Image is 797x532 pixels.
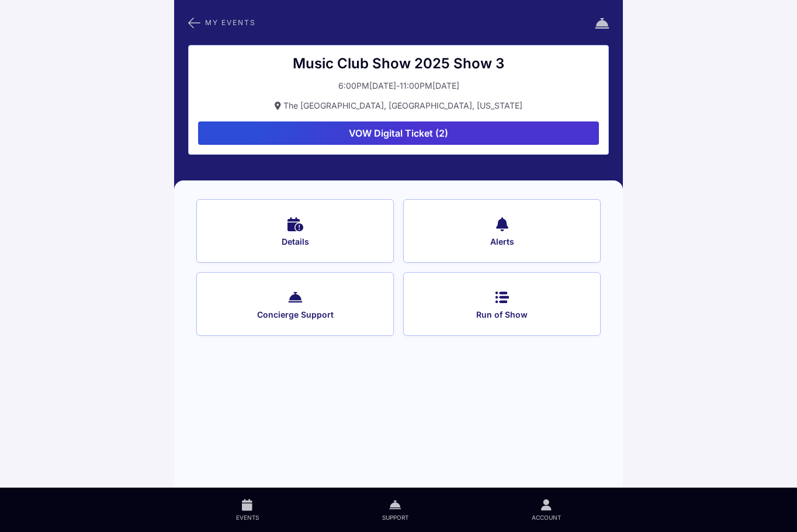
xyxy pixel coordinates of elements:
[283,100,522,110] span: The [GEOGRAPHIC_DATA], [GEOGRAPHIC_DATA], [US_STATE]
[212,310,378,320] span: Concierge Support
[403,272,601,336] button: Run of Show
[470,488,623,532] a: Account
[196,272,394,336] button: Concierge Support
[338,79,396,92] div: 6:00PM[DATE]
[198,99,599,112] button: The [GEOGRAPHIC_DATA], [GEOGRAPHIC_DATA], [US_STATE]
[174,488,320,532] a: Events
[196,199,394,263] button: Details
[400,79,459,92] div: 11:00PM[DATE]
[419,310,585,320] span: Run of Show
[188,15,256,30] button: My Events
[382,513,408,521] span: Support
[212,237,378,247] span: Details
[419,237,585,247] span: Alerts
[532,513,561,521] span: Account
[205,19,256,26] span: My Events
[236,513,259,521] span: Events
[198,121,599,145] button: VOW Digital Ticket (2)
[403,199,601,263] button: Alerts
[198,79,599,92] button: 6:00PM[DATE]-11:00PM[DATE]
[320,488,470,532] a: Support
[198,55,599,72] div: Music Club Show 2025 Show 3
